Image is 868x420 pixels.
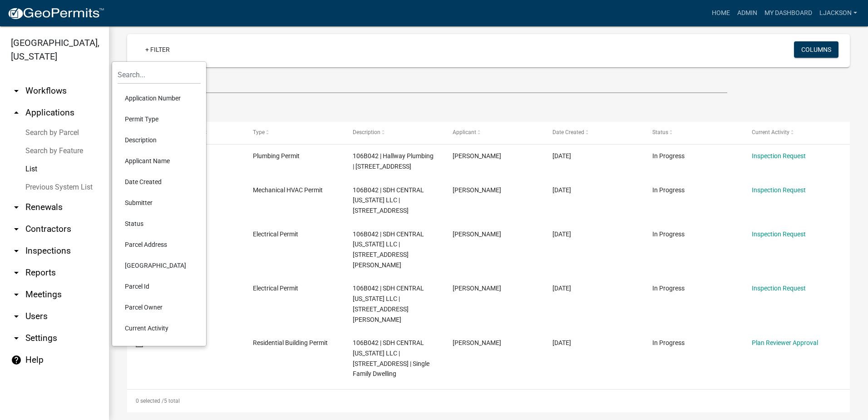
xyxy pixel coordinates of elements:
li: [GEOGRAPHIC_DATA] [118,255,201,276]
input: Search for applications [127,75,727,93]
li: Description [118,130,201,150]
li: Submitter [118,192,201,213]
a: + Filter [138,41,177,58]
datatable-header-cell: Type [244,122,344,144]
span: Current Activity [752,129,789,135]
span: 09/15/2025 [552,230,571,238]
i: arrow_drop_down [11,267,22,278]
i: arrow_drop_up [11,107,22,118]
span: 09/15/2025 [552,186,571,194]
datatable-header-cell: Date Created [544,122,644,144]
li: Parcel Address [118,234,201,255]
span: 106B042 | Hallway Plumbing | 5750 Commerce BLVD STE 300 [353,152,434,170]
span: Justin [453,186,501,194]
i: arrow_drop_down [11,245,22,256]
datatable-header-cell: Applicant [444,122,544,144]
span: Date Created [552,129,584,135]
span: 0 selected / [136,398,164,404]
a: My Dashboard [761,5,816,22]
span: 09/15/2025 [552,339,571,346]
a: Inspection Request [752,152,806,160]
i: arrow_drop_down [11,224,22,235]
span: Justin [453,285,501,292]
i: arrow_drop_down [11,311,22,322]
span: Justin [453,230,501,238]
span: 106B042 | SDH CENTRAL GEORGIA LLC | 134 CREEKSIDE RD | Single Family Dwelling [353,339,429,377]
button: Columns [794,41,838,58]
span: Applicant [453,129,476,135]
span: In Progress [652,230,685,238]
datatable-header-cell: Description [344,122,444,144]
span: In Progress [652,186,685,194]
li: Date Created [118,171,201,192]
a: Admin [734,5,761,22]
li: Status [118,213,201,234]
span: Electrical Permit [253,285,298,292]
span: 106B042 | SDH CENTRAL GEORGIA LLC | 2627 Holly Street [353,230,424,269]
span: Justin [453,152,501,160]
datatable-header-cell: Current Activity [743,122,843,144]
span: Type [253,129,265,135]
a: Inspection Request [752,230,806,238]
li: Current Activity [118,318,201,339]
span: Residential Building Permit [253,339,328,346]
a: Plan Reviewer Approval [752,339,818,346]
span: Description [353,129,380,135]
a: Inspection Request [752,285,806,292]
span: 106B042 | SDH CENTRAL GEORGIA LLC | 2627 Holly Street [353,285,424,323]
li: Parcel Owner [118,297,201,318]
i: arrow_drop_down [11,85,22,96]
a: Home [708,5,734,22]
a: ljackson [816,5,861,22]
span: Mechanical HVAC Permit [253,186,323,194]
i: help [11,355,22,365]
i: arrow_drop_down [11,289,22,300]
li: Application Number [118,88,201,109]
li: Permit Type [118,109,201,130]
span: 09/15/2025 [552,285,571,292]
li: Applicant Name [118,150,201,171]
span: In Progress [652,152,685,160]
div: 5 total [127,390,850,412]
i: arrow_drop_down [11,333,22,344]
li: Parcel Id [118,276,201,297]
datatable-header-cell: Status [643,122,743,144]
span: Plumbing Permit [253,152,300,160]
span: 09/15/2025 [552,152,571,160]
span: Justin [453,339,501,346]
a: Inspection Request [752,186,806,194]
span: In Progress [652,339,685,346]
input: Search... [118,65,201,84]
span: Electrical Permit [253,230,298,238]
span: 106B042 | SDH CENTRAL GEORGIA LLC | 1648 Old 41 HWY [353,186,424,215]
span: Status [652,129,668,135]
span: In Progress [652,285,685,292]
i: arrow_drop_down [11,202,22,213]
